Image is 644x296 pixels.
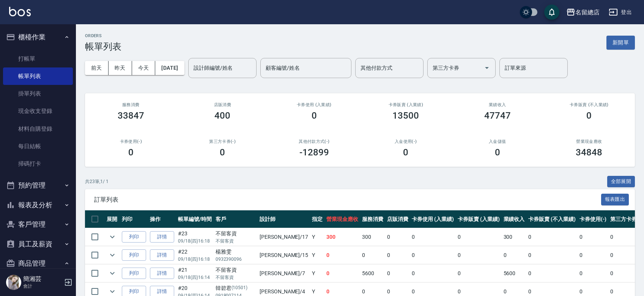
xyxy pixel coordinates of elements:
a: 詳情 [150,231,174,243]
th: 服務消費 [360,210,385,228]
button: 報表及分析 [3,195,73,215]
td: 0 [324,265,360,282]
td: 0 [410,246,456,264]
h2: 卡券使用(-) [94,139,168,144]
p: 09/18 (四) 16:14 [178,274,212,281]
h2: 營業現金應收 [553,139,626,144]
button: 列印 [122,231,146,243]
td: 0 [410,228,456,246]
button: 員工及薪資 [3,234,73,254]
h5: 簡湘芸 [23,275,62,283]
p: 09/18 (四) 16:18 [178,256,212,263]
td: [PERSON_NAME] /15 [258,246,310,264]
td: 0 [410,265,456,282]
a: 打帳單 [3,50,73,67]
button: 昨天 [109,61,132,75]
td: 0 [385,246,410,264]
td: 5600 [360,265,385,282]
th: 卡券使用(-) [578,210,609,228]
h2: 入金儲值 [461,139,534,144]
button: 列印 [122,249,146,261]
td: #23 [176,228,214,246]
button: 預約管理 [3,175,73,195]
button: 名留總店 [563,5,603,20]
h3: 34848 [576,147,602,158]
a: 材料自購登錄 [3,120,73,138]
button: 前天 [85,61,109,75]
td: 300 [360,228,385,246]
h3: 0 [128,147,134,158]
button: save [544,5,559,20]
td: 0 [578,246,609,264]
div: 韓碧君 [216,284,256,292]
button: 今天 [132,61,156,75]
h2: 店販消費 [186,102,260,107]
h3: 0 [495,147,500,158]
h2: ORDERS [85,33,121,38]
a: 詳情 [150,268,174,279]
button: 客戶管理 [3,215,73,234]
button: 全部展開 [607,176,635,188]
h3: 帳單列表 [85,41,121,52]
h2: 第三方卡券(-) [186,139,260,144]
th: 卡券販賣 (不入業績) [526,210,577,228]
button: 登出 [606,5,635,19]
th: 客戶 [214,210,258,228]
button: 新開單 [606,36,635,50]
h3: 47747 [484,110,511,121]
td: Y [310,265,324,282]
img: Person [6,275,21,290]
img: Logo [9,7,31,16]
div: 名留總店 [575,8,600,17]
td: 0 [324,246,360,264]
p: 會計 [23,283,62,290]
button: Open [481,62,493,74]
div: 不留客資 [216,230,256,238]
td: Y [310,246,324,264]
button: [DATE] [155,61,184,75]
h2: 業績收入 [461,102,534,107]
h3: 0 [586,110,592,121]
h2: 其他付款方式(-) [277,139,351,144]
h3: 0 [312,110,317,121]
h3: 13500 [392,110,419,121]
td: 0 [578,265,609,282]
td: Y [310,228,324,246]
button: expand row [107,268,118,279]
th: 展開 [105,210,120,228]
a: 新開單 [606,39,635,46]
h3: -12899 [299,147,329,158]
td: [PERSON_NAME] /17 [258,228,310,246]
button: expand row [107,231,118,243]
p: 09/18 (四) 16:18 [178,238,212,244]
td: #21 [176,265,214,282]
button: 商品管理 [3,254,73,273]
div: 楊雅雯 [216,248,256,256]
td: 0 [360,246,385,264]
p: (10501) [231,284,248,292]
th: 業績收入 [502,210,527,228]
td: 0 [526,246,577,264]
h3: 33847 [118,110,144,121]
th: 卡券販賣 (入業績) [456,210,502,228]
td: 0 [578,228,609,246]
h2: 卡券販賣 (入業績) [369,102,443,107]
p: 不留客資 [216,274,256,281]
th: 指定 [310,210,324,228]
th: 營業現金應收 [324,210,360,228]
td: 5600 [502,265,527,282]
td: 0 [502,246,527,264]
td: 0 [456,265,502,282]
a: 帳單列表 [3,67,73,85]
h2: 卡券使用 (入業績) [277,102,351,107]
th: 操作 [148,210,176,228]
button: expand row [107,249,118,261]
h2: 卡券販賣 (不入業績) [553,102,626,107]
h3: 服務消費 [94,102,168,107]
td: 0 [526,228,577,246]
a: 掛單列表 [3,85,73,102]
p: 共 23 筆, 1 / 1 [85,178,109,185]
a: 掃碼打卡 [3,155,73,172]
button: 列印 [122,268,146,279]
th: 店販消費 [385,210,410,228]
